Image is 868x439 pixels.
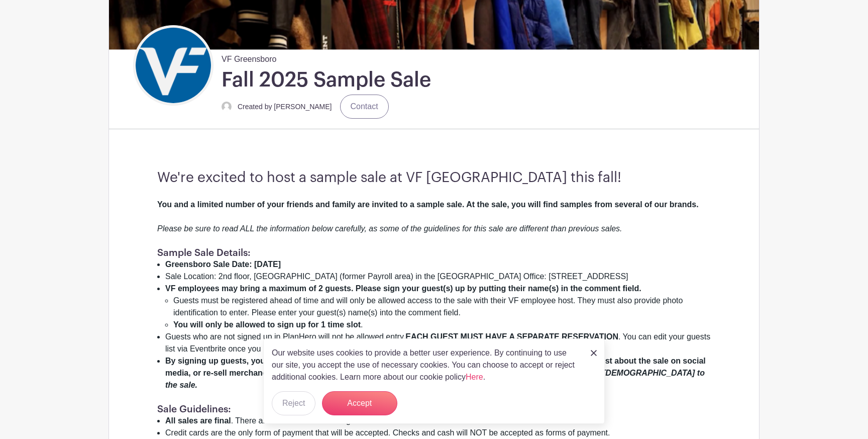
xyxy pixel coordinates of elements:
a: Contact [340,95,389,119]
strong: Greensboro Sale Date: [DATE] [165,260,281,269]
strong: You will only be allowed to sign up for 1 time slot [173,320,361,329]
p: Our website uses cookies to provide a better user experience. By continuing to use our site, you ... [272,347,580,383]
li: Guests must be registered ahead of time and will only be allowed access to the sale with their VF... [173,295,711,319]
strong: EACH GUEST MUST HAVE A SEPARATE RESERVATION [405,332,618,341]
h1: Fall 2025 Sample Sale [222,67,431,93]
img: VF_Icon_FullColor_CMYK-small.png [136,28,211,103]
button: Accept [322,391,397,415]
li: Credit cards are the only form of payment that will be accepted. Checks and cash will NOT be acce... [165,427,711,439]
strong: You and a limited number of your friends and family are invited to a sample sale. At the sale, yo... [157,200,699,209]
li: Guests who are not signed up in PlanHero will not be allowed entry. . You can edit your guests li... [165,331,711,355]
strong: By signing up guests, you are responsible for ensuring that neither you nor your guests take phot... [165,357,706,377]
li: Sale Location: 2nd floor, [GEOGRAPHIC_DATA] (former Payroll area) in the [GEOGRAPHIC_DATA] Office... [165,271,711,283]
h1: Sale Guidelines: [157,403,711,415]
a: Here [466,373,483,381]
strong: All sales are final [165,416,231,425]
img: default-ce2991bfa6775e67f084385cd625a349d9dcbb7a52a09fb2fda1e96e2d18dcdb.png [222,102,232,112]
h1: Sample Sale Details: [157,247,711,258]
button: Reject [272,391,315,415]
em: Please be sure to read ALL the information below carefully, as some of the guidelines for this sa... [157,224,622,233]
h3: We're excited to host a sample sale at VF [GEOGRAPHIC_DATA] this fall! [157,169,711,187]
strong: VF employees may bring a maximum of 2 guests. Please sign your guest(s) up by putting their name(... [165,284,641,293]
img: close_button-5f87c8562297e5c2d7936805f587ecaba9071eb48480494691a3f1689db116b3.svg [591,350,597,356]
span: VF Greensboro [222,49,276,65]
small: Created by [PERSON_NAME] [238,103,332,111]
em: We strongly discourage bringing children under age [DEMOGRAPHIC_DATA] to the sale. [165,369,705,389]
li: . [173,319,711,331]
li: . There are no returns or exchanges. [165,415,711,427]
